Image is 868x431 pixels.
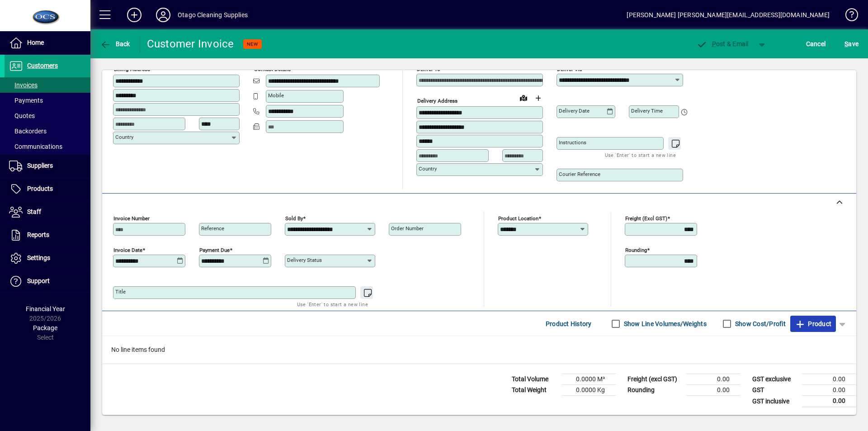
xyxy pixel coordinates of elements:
[297,299,368,309] mat-hint: Use 'Enter' to start a new line
[285,215,303,222] mat-label: Sold by
[115,134,133,140] mat-label: Country
[790,316,836,332] button: Product
[542,316,595,332] button: Product History
[5,32,90,54] a: Home
[748,374,802,385] td: GST exclusive
[5,155,90,177] a: Suppliers
[391,225,424,232] mat-label: Order number
[27,162,53,169] span: Suppliers
[686,374,741,385] td: 0.00
[842,36,861,52] button: Save
[147,37,234,51] div: Customer Invoice
[5,224,90,246] a: Reports
[5,247,90,270] a: Settings
[213,59,227,73] a: View on map
[559,171,600,177] mat-label: Courier Reference
[98,36,132,52] button: Back
[733,319,786,328] label: Show Cost/Profit
[802,396,856,407] td: 0.00
[844,40,848,47] span: S
[802,374,856,385] td: 0.00
[90,36,140,52] app-page-header-button: Back
[507,374,561,385] td: Total Volume
[748,385,802,396] td: GST
[102,336,856,364] div: No line items found
[498,215,538,222] mat-label: Product location
[5,93,90,108] a: Payments
[9,112,35,119] span: Quotes
[178,8,248,22] div: Otago Cleaning Supplies
[631,108,663,114] mat-label: Delivery time
[27,39,44,46] span: Home
[806,37,826,51] span: Cancel
[623,374,686,385] td: Freight (excl GST)
[27,277,50,284] span: Support
[33,324,57,332] span: Package
[227,59,242,74] button: Copy to Delivery address
[113,215,150,222] mat-label: Invoice number
[748,396,802,407] td: GST inclusive
[559,139,586,146] mat-label: Instructions
[115,289,126,295] mat-label: Title
[5,123,90,139] a: Backorders
[268,92,284,99] mat-label: Mobile
[627,8,830,22] div: [PERSON_NAME] [PERSON_NAME][EMAIL_ADDRESS][DOMAIN_NAME]
[692,36,753,52] button: Post & Email
[804,36,828,52] button: Cancel
[686,385,741,396] td: 0.00
[120,7,149,23] button: Add
[712,40,716,47] span: P
[605,150,676,160] mat-hint: Use 'Enter' to start a new line
[5,201,90,223] a: Staff
[561,374,616,385] td: 0.0000 M³
[201,225,224,232] mat-label: Reference
[625,247,647,253] mat-label: Rounding
[5,139,90,154] a: Communications
[802,385,856,396] td: 0.00
[27,208,41,215] span: Staff
[561,385,616,396] td: 0.0000 Kg
[287,257,322,263] mat-label: Delivery status
[531,91,545,105] button: Choose address
[5,77,90,93] a: Invoices
[113,247,142,253] mat-label: Invoice date
[247,41,258,47] span: NEW
[623,385,686,396] td: Rounding
[26,305,65,313] span: Financial Year
[9,81,38,89] span: Invoices
[9,128,47,135] span: Backorders
[100,40,130,47] span: Back
[625,215,667,222] mat-label: Freight (excl GST)
[9,143,62,150] span: Communications
[199,247,230,253] mat-label: Payment due
[839,2,857,31] a: Knowledge Base
[9,97,43,104] span: Payments
[5,270,90,293] a: Support
[546,317,592,331] span: Product History
[27,185,53,192] span: Products
[795,317,831,331] span: Product
[622,319,707,328] label: Show Line Volumes/Weights
[516,90,531,105] a: View on map
[559,108,590,114] mat-label: Delivery date
[696,40,749,47] span: ost & Email
[507,385,561,396] td: Total Weight
[419,166,437,172] mat-label: Country
[5,108,90,123] a: Quotes
[27,231,49,238] span: Reports
[5,178,90,200] a: Products
[27,62,58,69] span: Customers
[27,254,50,261] span: Settings
[844,37,859,51] span: ave
[149,7,178,23] button: Profile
